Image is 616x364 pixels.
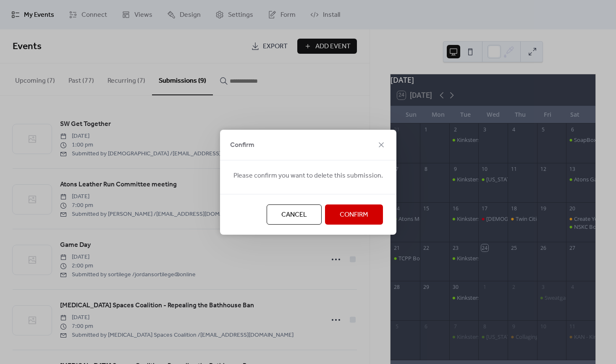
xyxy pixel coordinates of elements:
span: Cancel [281,210,307,220]
span: Please confirm you want to delete this submission. [233,171,383,181]
span: Confirm [230,140,254,150]
button: Cancel [267,204,322,225]
span: Confirm [340,210,368,220]
button: Confirm [325,204,383,225]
